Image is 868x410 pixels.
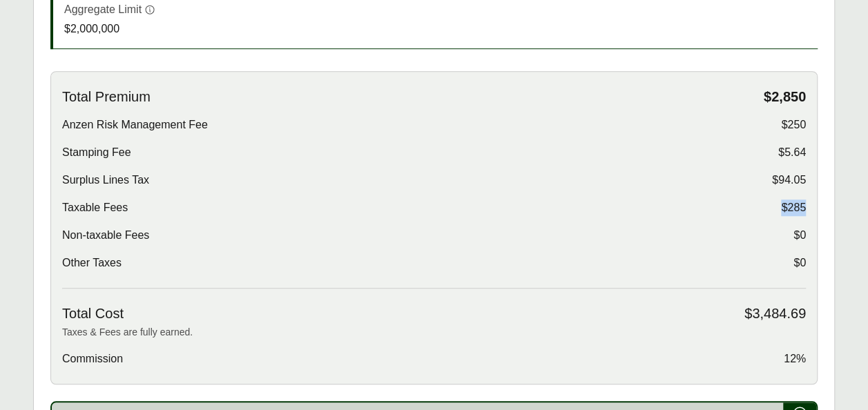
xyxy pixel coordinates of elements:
[62,351,123,367] span: Commission
[64,1,142,18] p: Aggregate Limit
[62,88,151,106] span: Total Premium
[62,325,806,340] p: Taxes & Fees are fully earned.
[772,172,806,188] span: $94.05
[62,305,124,322] span: Total Cost
[781,117,806,133] span: $250
[784,351,806,367] span: 12%
[793,255,806,271] span: $0
[744,305,806,322] span: $3,484.69
[778,144,806,161] span: $5.64
[62,255,122,271] span: Other Taxes
[62,172,149,188] span: Surplus Lines Tax
[62,227,149,244] span: Non-taxable Fees
[781,199,806,216] span: $285
[764,88,806,106] span: $2,850
[62,117,208,133] span: Anzen Risk Management Fee
[62,199,128,216] span: Taxable Fees
[64,21,155,37] p: $2,000,000
[793,227,806,244] span: $0
[62,144,131,161] span: Stamping Fee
